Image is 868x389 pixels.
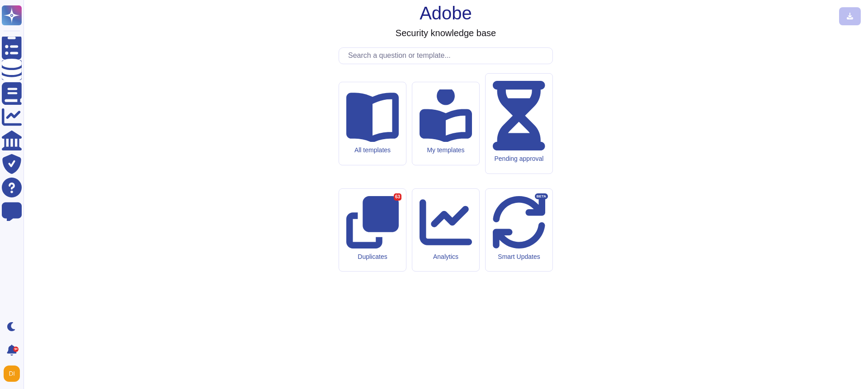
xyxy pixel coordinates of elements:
[493,253,545,261] div: Smart Updates
[493,155,545,163] div: Pending approval
[420,253,472,261] div: Analytics
[420,2,472,24] h1: Adobe
[2,364,26,384] button: user
[4,366,20,382] img: user
[535,193,548,200] div: BETA
[344,48,552,64] input: Search a question or template...
[346,253,399,261] div: Duplicates
[396,28,496,38] h3: Security knowledge base
[420,146,472,154] div: My templates
[394,193,401,201] div: 63
[346,146,399,154] div: All templates
[13,347,19,352] div: 9+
